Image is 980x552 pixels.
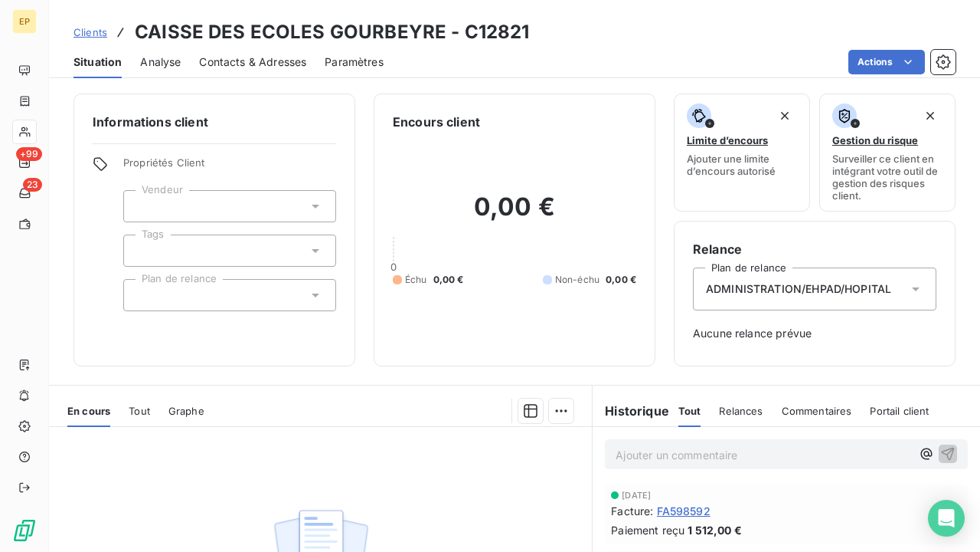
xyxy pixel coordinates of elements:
[870,405,929,417] span: Portail client
[706,281,891,297] span: ADMINISTRATION/EHPAD/HOPITAL
[622,491,651,500] span: [DATE]
[687,153,797,177] span: Ajouter une limite d’encours autorisé
[832,134,918,146] span: Gestion du risque
[199,54,306,70] span: Contacts & Adresses
[674,94,810,212] button: Limite d’encoursAjouter une limite d’encours autorisé
[433,273,464,287] span: 0,00 €
[23,178,42,192] span: 23
[719,405,763,417] span: Relances
[606,273,636,287] span: 0,00 €
[593,402,669,420] h6: Historique
[73,54,122,70] span: Situation
[129,405,150,417] span: Tout
[93,113,336,131] h6: Informations client
[611,522,684,538] span: Paiement reçu
[140,54,181,70] span: Analyse
[12,518,37,543] img: Logo LeanPay
[678,405,701,417] span: Tout
[405,273,427,287] span: Échu
[123,156,336,178] span: Propriétés Client
[657,503,710,519] span: FA598592
[782,405,852,417] span: Commentaires
[73,26,107,38] span: Clients
[325,54,384,70] span: Paramètres
[393,192,636,238] h2: 0,00 €
[393,113,480,131] h6: Encours client
[67,405,110,417] span: En cours
[73,25,107,40] a: Clients
[693,240,936,258] h6: Relance
[555,273,599,287] span: Non-échu
[135,18,529,46] h3: CAISSE DES ECOLES GOURBEYRE - C12821
[832,153,942,202] span: Surveiller ce client en intégrant votre outil de gestion des risques client.
[136,199,149,213] input: Ajouter une valeur
[819,94,955,212] button: Gestion du risqueSurveiller ce client en intégrant votre outil de gestion des risques client.
[168,405,204,417] span: Graphe
[693,326,936,341] span: Aucune relance prévue
[928,500,965,537] div: Open Intercom Messenger
[687,134,768,146] span: Limite d’encours
[12,9,37,34] div: EP
[688,522,742,538] span: 1 512,00 €
[611,503,653,519] span: Facture :
[136,288,149,302] input: Ajouter une valeur
[136,244,149,258] input: Ajouter une valeur
[16,147,42,161] span: +99
[848,50,925,74] button: Actions
[390,261,397,273] span: 0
